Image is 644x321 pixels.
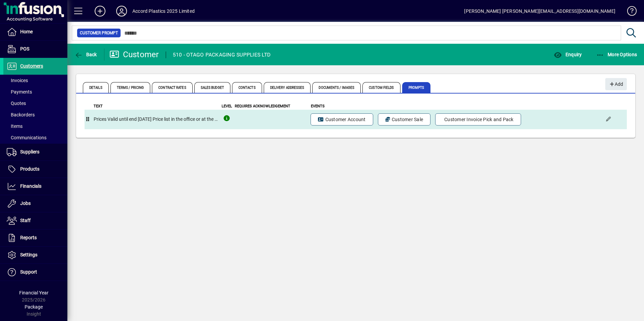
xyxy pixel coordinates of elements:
td: Prices Valid until end [DATE] Price list in the office or at the side of Mikes desk [93,110,219,129]
span: Add [609,79,623,90]
span: Prompts [402,82,431,93]
div: Accord Plastics 2025 Limited [132,6,195,16]
th: Text [93,103,219,110]
span: Backorders [7,112,35,117]
button: Add [605,78,627,90]
span: Delivery Addresses [264,82,311,93]
span: Customer Account [318,116,365,123]
span: Enquiry [554,52,582,57]
span: Jobs [20,201,31,206]
div: Customer [109,49,159,60]
span: Customers [20,63,43,69]
a: Backorders [3,109,67,120]
span: More Options [596,52,637,57]
th: Events [311,103,600,110]
a: Staff [3,212,67,229]
span: Invoices [7,78,28,83]
a: Jobs [3,195,67,212]
span: Back [74,52,97,57]
span: Products [20,166,39,172]
span: Customer Prompt [80,30,118,36]
a: Knowledge Base [622,1,636,23]
span: Customer Invoice Pick and Pack [443,116,514,123]
span: Contacts [232,82,262,93]
span: Communications [7,135,46,140]
span: Sales Budget [194,82,230,93]
span: Quotes [7,101,26,106]
span: Items [7,123,23,129]
button: Back [73,48,99,61]
button: Edit [600,111,616,128]
app-page-header-button: Back [67,48,104,61]
span: Details [83,82,109,93]
span: POS [20,46,29,51]
a: Items [3,120,67,132]
a: Home [3,24,67,40]
span: Financials [20,183,41,189]
a: Financials [3,178,67,195]
a: Support [3,264,67,281]
span: Documents / Images [312,82,361,93]
span: Home [20,29,33,34]
span: Contract Rates [152,82,192,93]
span: Customer Sale [385,116,423,123]
span: Terms / Pricing [110,82,151,93]
span: Custom Fields [362,82,400,93]
th: Requires Acknowledgement [234,103,311,110]
a: Suppliers [3,144,67,160]
a: POS [3,41,67,58]
a: Invoices [3,75,67,86]
span: Staff [20,218,31,223]
span: Payments [7,89,32,95]
span: Support [20,269,37,275]
span: Financial Year [19,290,49,295]
button: More Options [594,48,639,61]
button: Enquiry [552,48,583,61]
button: Add [89,5,111,17]
a: Settings [3,247,67,263]
span: Package [25,304,43,310]
a: Reports [3,229,67,246]
a: Quotes [3,98,67,109]
div: [PERSON_NAME] [PERSON_NAME][EMAIL_ADDRESS][DOMAIN_NAME] [464,6,615,16]
a: Products [3,161,67,178]
th: Level [219,103,234,110]
div: 510 - OTAGO PACKAGING SUPPLIES LTD [173,49,271,60]
span: Settings [20,252,37,257]
span: Reports [20,235,37,240]
a: Payments [3,86,67,98]
span: Suppliers [20,149,39,154]
button: Profile [111,5,132,17]
a: Communications [3,132,67,143]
